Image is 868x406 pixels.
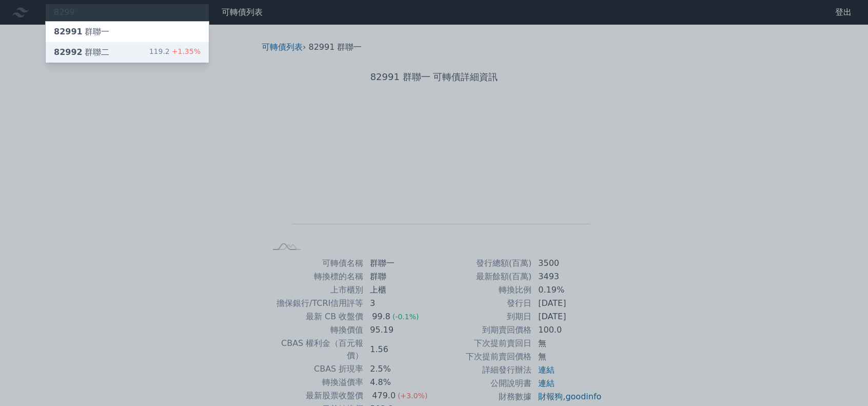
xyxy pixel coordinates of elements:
[149,46,201,59] div: 119.2
[54,47,83,57] span: 82992
[54,46,109,59] div: 群聯二
[54,27,83,36] span: 82991
[170,47,201,55] span: +1.35%
[54,26,109,38] div: 群聯一
[46,42,209,63] a: 82992群聯二 119.2+1.35%
[46,22,209,42] a: 82991群聯一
